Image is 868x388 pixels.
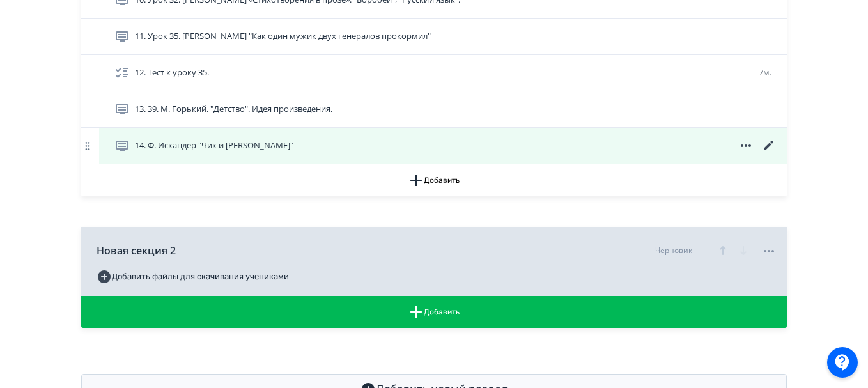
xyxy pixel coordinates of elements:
button: Добавить [81,164,787,196]
div: 12. Тест к уроку 35.7м. [81,55,787,91]
span: 13. 39. М. Горький. "Детство". Идея произведения. [135,103,332,116]
div: 13. 39. М. Горький. "Детство". Идея произведения. [81,91,787,128]
button: Добавить [81,296,787,328]
span: 11. Урок 35. М.Е. Салтыков-Щедрин "Как один мужик двух генералов прокормил" [135,30,431,43]
span: 14. Ф. Искандер "Чик и Пушкин" [135,139,293,152]
span: Новая секция 2 [97,243,176,258]
span: 12. Тест к уроку 35. [135,66,209,79]
div: Черновик [655,245,692,256]
div: 11. Урок 35. [PERSON_NAME] "Как один мужик двух генералов прокормил" [81,19,787,55]
span: 7м. [759,66,771,78]
button: Добавить файлы для скачивания учениками [97,267,289,287]
div: 14. Ф. Искандер "Чик и [PERSON_NAME]" [81,128,787,164]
